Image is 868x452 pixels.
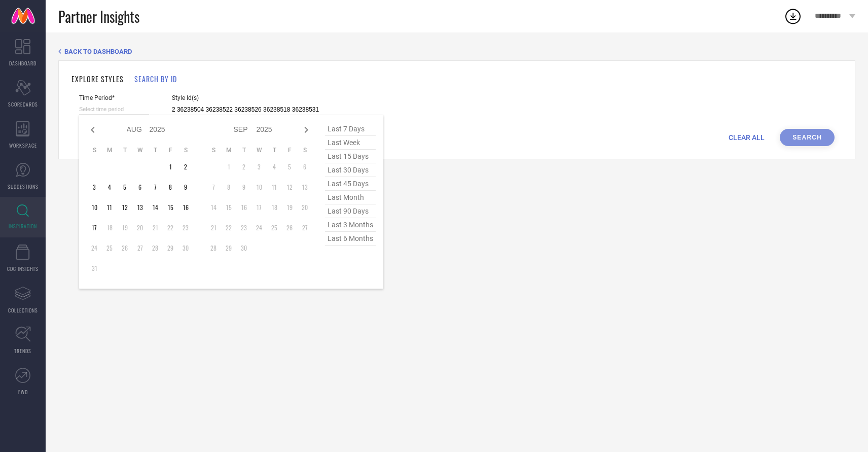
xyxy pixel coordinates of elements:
td: Wed Sep 10 2025 [251,180,267,195]
span: last month [325,191,376,204]
td: Tue Sep 16 2025 [236,200,251,215]
td: Tue Aug 12 2025 [117,200,132,215]
span: WORKSPACE [9,142,37,149]
td: Sat Sep 20 2025 [297,200,312,215]
td: Wed Aug 27 2025 [132,240,148,256]
span: Partner Insights [58,6,139,27]
td: Thu Sep 11 2025 [267,180,282,195]
span: INSPIRATION [9,222,37,230]
h1: SEARCH BY ID [134,74,177,84]
td: Tue Sep 02 2025 [236,159,251,175]
span: last week [325,136,376,150]
td: Fri Aug 08 2025 [163,180,178,195]
span: DASHBOARD [9,59,37,67]
td: Tue Aug 19 2025 [117,220,132,235]
th: Monday [102,146,117,154]
td: Tue Sep 30 2025 [236,240,251,256]
th: Wednesday [251,146,267,154]
span: last 30 days [325,163,376,177]
h1: EXPLORE STYLES [71,74,124,84]
span: COLLECTIONS [8,306,38,314]
th: Saturday [178,146,193,154]
div: Back TO Dashboard [58,48,855,55]
td: Mon Sep 22 2025 [221,220,236,235]
span: FWD [18,388,28,396]
td: Sun Aug 03 2025 [87,180,102,195]
td: Mon Aug 04 2025 [102,180,117,195]
th: Friday [163,146,178,154]
td: Sat Aug 09 2025 [178,180,193,195]
th: Sunday [87,146,102,154]
span: CLEAR ALL [729,133,765,142]
td: Mon Sep 01 2025 [221,159,236,175]
td: Sun Sep 07 2025 [206,180,221,195]
td: Sun Sep 28 2025 [206,240,221,256]
td: Mon Sep 29 2025 [221,240,236,256]
th: Saturday [297,146,312,154]
th: Friday [282,146,297,154]
th: Wednesday [132,146,148,154]
td: Wed Sep 17 2025 [251,200,267,215]
th: Tuesday [117,146,132,154]
div: Next month [300,124,312,136]
td: Mon Aug 25 2025 [102,240,117,256]
td: Tue Aug 05 2025 [117,180,132,195]
span: last 15 days [325,150,376,163]
span: last 7 days [325,122,376,136]
td: Thu Aug 28 2025 [148,240,163,256]
span: CDC INSIGHTS [7,265,39,272]
span: SUGGESTIONS [8,183,39,190]
span: last 6 months [325,232,376,246]
td: Tue Aug 26 2025 [117,240,132,256]
td: Sat Aug 16 2025 [178,200,193,215]
td: Fri Aug 01 2025 [163,159,178,175]
td: Thu Aug 07 2025 [148,180,163,195]
td: Fri Sep 05 2025 [282,159,297,175]
div: Open download list [784,7,802,25]
td: Sun Aug 24 2025 [87,240,102,256]
td: Fri Sep 12 2025 [282,180,297,195]
th: Thursday [148,146,163,154]
td: Sat Aug 02 2025 [178,159,193,175]
td: Thu Sep 25 2025 [267,220,282,235]
td: Sun Aug 17 2025 [87,220,102,235]
td: Mon Aug 11 2025 [102,200,117,215]
td: Tue Sep 09 2025 [236,180,251,195]
td: Wed Aug 13 2025 [132,200,148,215]
td: Fri Aug 15 2025 [163,200,178,215]
td: Mon Sep 15 2025 [221,200,236,215]
td: Sat Sep 27 2025 [297,220,312,235]
div: Previous month [87,124,99,136]
th: Thursday [267,146,282,154]
td: Wed Sep 03 2025 [251,159,267,175]
th: Monday [221,146,236,154]
td: Sat Aug 23 2025 [178,220,193,235]
td: Sun Sep 21 2025 [206,220,221,235]
th: Sunday [206,146,221,154]
td: Sun Aug 31 2025 [87,261,102,276]
td: Thu Aug 14 2025 [148,200,163,215]
td: Fri Aug 29 2025 [163,240,178,256]
span: SCORECARDS [8,100,38,108]
span: Style Id(s) [172,94,319,101]
td: Mon Sep 08 2025 [221,180,236,195]
td: Fri Aug 22 2025 [163,220,178,235]
td: Sat Sep 13 2025 [297,180,312,195]
td: Wed Aug 20 2025 [132,220,148,235]
td: Thu Sep 18 2025 [267,200,282,215]
td: Thu Sep 04 2025 [267,159,282,175]
span: BACK TO DASHBOARD [64,48,132,55]
td: Mon Aug 18 2025 [102,220,117,235]
td: Wed Sep 24 2025 [251,220,267,235]
td: Fri Sep 19 2025 [282,200,297,215]
input: Enter comma separated style ids e.g. 12345, 67890 [172,104,319,116]
span: last 90 days [325,204,376,218]
td: Fri Sep 26 2025 [282,220,297,235]
td: Thu Aug 21 2025 [148,220,163,235]
td: Sun Sep 14 2025 [206,200,221,215]
span: Time Period* [79,94,149,101]
th: Tuesday [236,146,251,154]
input: Select time period [79,104,149,115]
span: TRENDS [14,347,31,355]
td: Sat Sep 06 2025 [297,159,312,175]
